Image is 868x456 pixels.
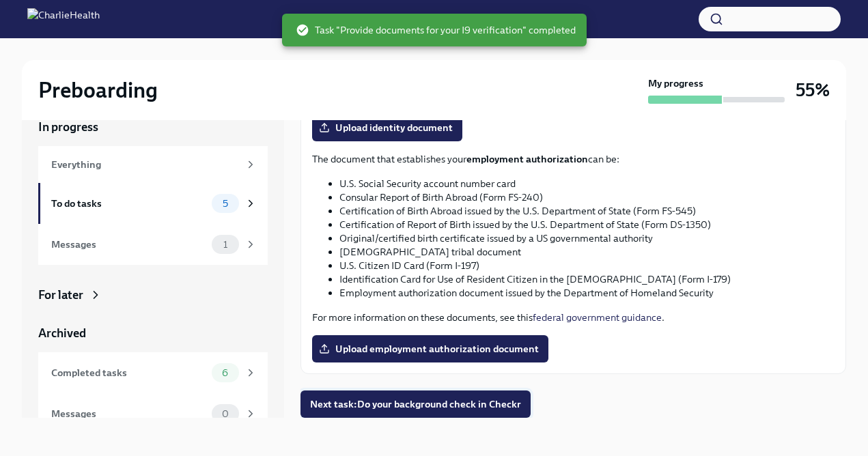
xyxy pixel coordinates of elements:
[38,287,268,303] a: For later
[648,76,703,90] strong: My progress
[51,196,206,211] div: To do tasks
[533,311,662,324] a: federal government guidance
[796,78,830,102] h3: 55%
[466,153,588,165] strong: employment authorization
[38,183,268,224] a: To do tasks5
[296,23,576,37] span: Task "Provide documents for your I9 verification" completed
[339,218,835,231] li: Certification of Report of Birth issued by the U.S. Department of State (Form DS-1350)
[38,287,83,303] div: For later
[27,8,100,30] img: CharlieHealth
[215,240,236,250] span: 1
[312,114,462,141] label: Upload identity document
[339,259,835,272] li: U.S. Citizen ID Card (Form I-197)
[51,157,239,172] div: Everything
[300,390,531,418] button: Next task:Do your background check in Checkr
[51,406,206,421] div: Messages
[38,76,158,104] h2: Preboarding
[310,397,521,411] span: Next task : Do your background check in Checkr
[339,177,835,190] li: U.S. Social Security account number card
[312,311,835,324] p: For more information on these documents, see this .
[51,237,206,252] div: Messages
[339,272,835,286] li: Identification Card for Use of Resident Citizen in the [DEMOGRAPHIC_DATA] (Form I-179)
[38,146,268,183] a: Everything
[214,368,236,378] span: 6
[339,204,835,218] li: Certification of Birth Abroad issued by the U.S. Department of State (Form FS-545)
[322,121,453,134] span: Upload identity document
[38,119,268,135] a: In progress
[322,342,539,356] span: Upload employment authorization document
[214,199,236,209] span: 5
[339,245,835,259] li: [DEMOGRAPHIC_DATA] tribal document
[312,335,548,362] label: Upload employment authorization document
[339,231,835,245] li: Original/certified birth certificate issued by a US governmental authority
[38,352,268,393] a: Completed tasks6
[38,393,268,434] a: Messages0
[38,325,268,341] a: Archived
[38,224,268,265] a: Messages1
[214,409,237,419] span: 0
[339,190,835,204] li: Consular Report of Birth Abroad (Form FS-240)
[339,286,835,300] li: Employment authorization document issued by the Department of Homeland Security
[312,152,835,166] p: The document that establishes your can be:
[51,365,206,380] div: Completed tasks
